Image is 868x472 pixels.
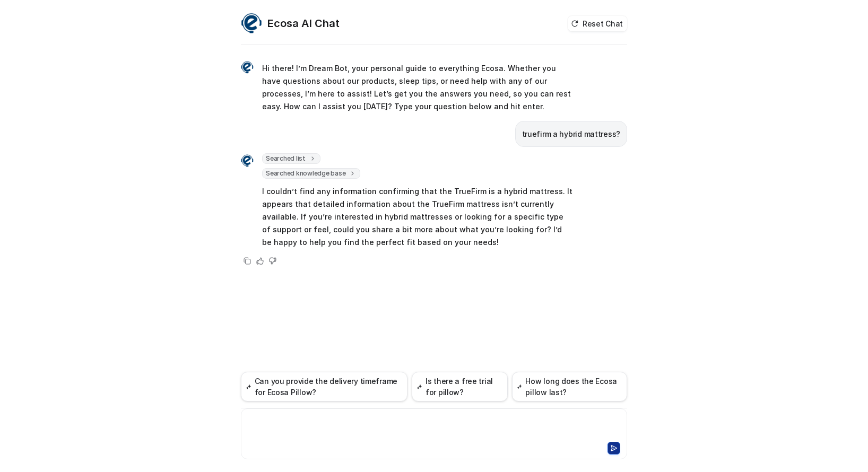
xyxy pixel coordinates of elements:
span: Searched knowledge base [262,168,360,179]
button: Is there a free trial for pillow? [412,372,508,401]
img: Widget [241,13,262,34]
img: Widget [241,154,254,167]
span: Searched list [262,153,320,164]
button: How long does the Ecosa pillow last? [512,372,627,401]
img: Widget [241,61,254,74]
p: Hi there! I’m Dream Bot, your personal guide to everything Ecosa. Whether you have questions abou... [262,62,572,113]
h2: Ecosa AI Chat [267,16,340,31]
button: Reset Chat [568,16,627,31]
p: I couldn’t find any information confirming that the TrueFirm is a hybrid mattress. It appears tha... [262,185,572,249]
button: Can you provide the delivery timeframe for Ecosa Pillow? [241,372,407,401]
p: truefirm a hybrid mattress? [522,128,620,141]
